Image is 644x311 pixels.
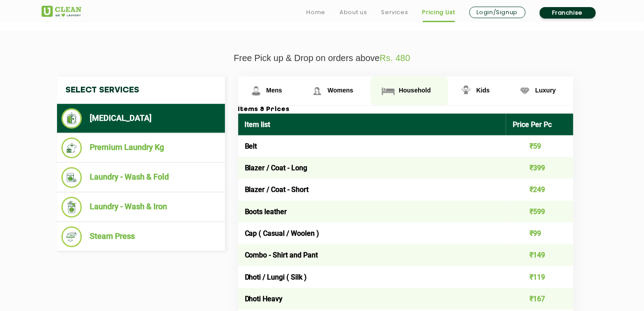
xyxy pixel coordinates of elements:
li: Laundry - Wash & Fold [61,167,221,188]
td: Dhoti Heavy [238,288,507,310]
img: Laundry - Wash & Fold [61,167,82,188]
td: Combo - Shirt and Pant [238,244,507,266]
img: Premium Laundry Kg [61,138,82,158]
li: Laundry - Wash & Iron [61,197,221,218]
td: ₹119 [506,266,573,288]
span: Household [399,87,431,94]
li: Premium Laundry Kg [61,138,221,158]
img: Household [381,83,396,99]
td: Boots leather [238,201,507,223]
td: ₹149 [506,244,573,266]
td: ₹167 [506,288,573,310]
img: UClean Laundry and Dry Cleaning [42,6,81,17]
td: Belt [238,135,507,157]
img: Mens [248,83,264,99]
span: Mens [267,87,282,94]
p: Free Pick up & Drop on orders above [42,53,603,63]
td: ₹399 [506,157,573,179]
td: ₹599 [506,201,573,223]
td: Blazer / Coat - Long [238,157,507,179]
td: ₹99 [506,223,573,244]
h4: Select Services [57,77,225,104]
span: Kids [476,87,490,94]
img: Laundry - Wash & Iron [61,197,82,218]
a: Home [307,7,326,18]
td: ₹59 [506,135,573,157]
a: Services [381,7,408,18]
img: Luxury [517,83,533,99]
span: Rs. 480 [380,53,410,63]
a: Login/Signup [469,7,526,18]
td: Dhoti / Lungi ( Silk ) [238,266,507,288]
td: Blazer / Coat - Short [238,179,507,200]
td: ₹249 [506,179,573,200]
td: Cap ( Casual / Woolen ) [238,223,507,244]
img: Kids [458,83,474,99]
h3: Items & Prices [238,106,573,114]
th: Item list [238,114,507,135]
a: About us [339,7,367,18]
a: Franchise [540,7,596,19]
span: Luxury [535,87,556,94]
img: Steam Press [61,227,82,247]
li: [MEDICAL_DATA] [61,108,221,129]
th: Price Per Pc [506,114,573,135]
a: Pricing List [423,7,455,18]
span: Womens [328,87,353,94]
img: Womens [309,83,325,99]
li: Steam Press [61,227,221,247]
img: Dry Cleaning [61,108,82,129]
